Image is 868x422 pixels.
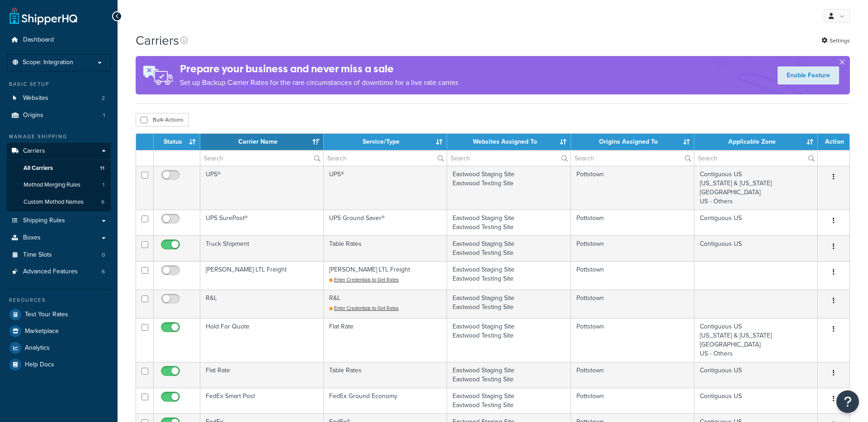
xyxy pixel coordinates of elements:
[7,160,111,177] li: All Carriers
[7,212,111,229] a: Shipping Rules
[200,235,324,261] td: Truck Shipment
[7,160,111,177] a: All Carriers 11
[571,235,694,261] td: Pottstown
[7,177,111,193] a: Method Merging Rules 1
[23,217,65,225] span: Shipping Rules
[694,318,818,362] td: Contiguous US [US_STATE] & [US_STATE] [GEOGRAPHIC_DATA] US - Others
[694,235,818,261] td: Contiguous US
[324,210,447,235] td: UPS Ground Saver®
[200,166,324,210] td: UPS®
[571,150,694,166] input: Search
[694,150,817,166] input: Search
[136,113,189,127] button: Bulk Actions
[102,251,105,259] span: 0
[7,107,111,124] li: Origins
[334,276,399,283] span: Enter Credentials to Get Rates
[571,318,694,362] td: Pottstown
[7,133,111,141] div: Manage Shipping
[571,210,694,235] td: Pottstown
[7,143,111,211] li: Carriers
[329,276,399,283] a: Enter Credentials to Get Rates
[23,268,78,276] span: Advanced Features
[7,230,111,246] li: Boxes
[324,166,447,210] td: UPS®
[7,80,111,88] div: Basic Setup
[7,32,111,48] a: Dashboard
[694,166,818,210] td: Contiguous US [US_STATE] & [US_STATE] [GEOGRAPHIC_DATA] US - Others
[571,362,694,388] td: Pottstown
[447,388,571,413] td: Eastwood Staging Site Eastwood Testing Site
[136,56,180,94] img: ad-rules-rateshop-fe6ec290ccb7230408bd80ed9643f0289d75e0ffd9eb532fc0e269fcd187b520.png
[23,234,41,242] span: Boxes
[23,36,54,44] span: Dashboard
[324,134,447,150] th: Service/Type: activate to sort column ascending
[447,150,571,166] input: Search
[23,251,52,259] span: Time Slots
[447,261,571,290] td: Eastwood Staging Site Eastwood Testing Site
[23,112,43,119] span: Origins
[447,318,571,362] td: Eastwood Staging Site Eastwood Testing Site
[200,388,324,413] td: FedEx Smart Post
[571,166,694,210] td: Pottstown
[24,198,84,206] span: Custom Method Names
[102,268,105,276] span: 6
[25,344,50,352] span: Analytics
[9,7,77,25] a: ShipperHQ Home
[25,361,54,369] span: Help Docs
[571,290,694,318] td: Pottstown
[200,150,323,166] input: Search
[447,362,571,388] td: Eastwood Staging Site Eastwood Testing Site
[694,388,818,413] td: Contiguous US
[7,107,111,124] a: Origins 1
[447,166,571,210] td: Eastwood Staging Site Eastwood Testing Site
[7,340,111,356] a: Analytics
[200,318,324,362] td: Hold For Quote
[200,290,324,318] td: R&L
[7,247,111,263] li: Time Slots
[154,134,200,150] th: Status: activate to sort column ascending
[7,194,111,211] a: Custom Method Names 6
[334,305,399,312] span: Enter Credentials to Get Rates
[324,261,447,290] td: [PERSON_NAME] LTL Freight
[180,76,459,89] p: Set up Backup Carrier Rates for the rare circumstances of downtime for a live rate carrier.
[447,210,571,235] td: Eastwood Staging Site Eastwood Testing Site
[103,181,104,189] span: 1
[7,143,111,159] a: Carriers
[324,290,447,318] td: R&L
[694,362,818,388] td: Contiguous US
[23,147,45,155] span: Carriers
[7,177,111,193] li: Method Merging Rules
[447,134,571,150] th: Websites Assigned To: activate to sort column ascending
[7,194,111,211] li: Custom Method Names
[571,261,694,290] td: Pottstown
[136,32,179,49] h1: Carriers
[778,66,839,84] a: Enable Feature
[447,290,571,318] td: Eastwood Staging Site Eastwood Testing Site
[7,296,111,304] div: Resources
[103,112,105,119] span: 1
[23,59,73,66] span: Scope: Integration
[571,134,694,150] th: Origins Assigned To: activate to sort column ascending
[200,261,324,290] td: [PERSON_NAME] LTL Freight
[324,318,447,362] td: Flat Rate
[102,94,105,102] span: 2
[7,263,111,280] a: Advanced Features 6
[180,61,459,76] h4: Prepare your business and never miss a sale
[7,323,111,339] a: Marketplace
[324,388,447,413] td: FedEx Ground Economy
[23,94,48,102] span: Websites
[324,150,447,166] input: Search
[694,210,818,235] td: Contiguous US
[324,362,447,388] td: Table Rates
[7,356,111,373] a: Help Docs
[24,181,80,189] span: Method Merging Rules
[818,134,849,150] th: Action
[571,388,694,413] td: Pottstown
[694,134,818,150] th: Applicable Zone: activate to sort column ascending
[7,247,111,263] a: Time Slots 0
[821,34,850,47] a: Settings
[7,306,111,323] a: Test Your Rates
